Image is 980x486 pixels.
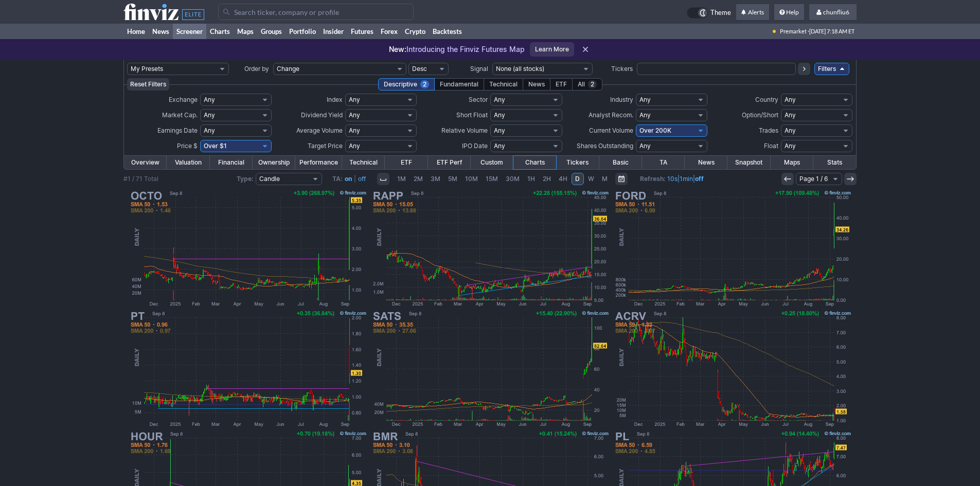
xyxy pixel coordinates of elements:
[695,175,704,183] a: off
[584,173,598,185] a: W
[556,156,599,169] a: Tickers
[771,156,813,169] a: Maps
[123,174,158,184] div: #1 / 71 Total
[210,156,253,169] a: Financial
[482,173,502,185] a: 15M
[431,175,440,183] span: 3M
[575,175,580,183] span: D
[123,24,149,39] a: Home
[755,96,778,103] span: Country
[177,142,198,150] span: Price $
[218,4,414,20] input: Search
[543,175,551,183] span: 2H
[332,175,343,183] b: TA:
[559,175,567,183] span: 4H
[295,156,342,169] a: Performance
[257,24,286,39] a: Groups
[814,63,849,75] a: Filters
[513,156,556,169] a: Charts
[774,4,804,21] a: Help
[128,188,368,309] img: OCTO - Eightco Holdings Inc - Stock Price Chart
[523,78,550,91] div: News
[588,80,597,88] span: 2
[471,156,513,169] a: Custom
[448,175,457,183] span: 5M
[206,24,234,39] a: Charts
[385,156,427,169] a: ETF
[169,96,198,103] span: Exchange
[823,8,849,16] span: chunfliu6
[610,96,633,103] span: Industry
[124,156,167,169] a: Overview
[577,142,633,150] span: Shares Outstanding
[486,175,498,183] span: 15M
[410,173,426,185] a: 2M
[611,65,633,73] span: Tickers
[764,142,778,150] span: Float
[640,174,704,184] span: | |
[358,175,366,183] a: off
[347,24,377,39] a: Futures
[162,111,198,119] span: Market Cap.
[354,175,356,183] span: |
[615,173,628,185] button: Range
[308,142,343,150] span: Target Price
[456,111,488,119] span: Short Float
[128,309,368,429] img: PT - Pintec Technology Holdings Ltd ADR - Stock Price Chart
[502,173,523,185] a: 30M
[377,24,401,39] a: Forex
[599,156,642,169] a: Basic
[612,309,853,429] img: ACRV - Acrivon Therapeutics Inc - Stock Price Chart
[173,24,206,39] a: Screener
[685,156,727,169] a: News
[127,78,169,91] button: Reset Filters
[539,173,555,185] a: 2H
[589,111,633,119] span: Analyst Recom.
[389,44,525,55] p: Introducing the Finviz Futures Map
[506,175,520,183] span: 30M
[301,111,343,119] span: Dividend Yield
[809,4,857,21] a: chunfliu6
[427,173,444,185] a: 3M
[465,175,478,183] span: 10M
[524,173,539,185] a: 1H
[461,173,482,185] a: 10M
[378,78,435,91] div: Descriptive
[809,24,854,39] span: [DATE] 7:18 AM ET
[157,127,198,134] span: Earnings Date
[420,80,429,88] span: 2
[234,24,257,39] a: Maps
[370,188,611,309] img: RAPP - Rapport Therapeutics Inc - Stock Price Chart
[530,42,574,57] a: Learn More
[296,127,343,134] span: Average Volume
[342,156,385,169] a: Technical
[742,111,778,119] span: Option/Short
[389,45,406,53] span: New:
[588,175,594,183] span: W
[687,7,731,19] a: Theme
[167,156,209,169] a: Valuation
[428,156,471,169] a: ETF Perf
[572,78,602,91] div: All
[377,173,389,185] button: Interval
[612,188,853,309] img: FORD - Forward Industries, Inc - Stock Price Chart
[327,96,343,103] span: Index
[470,65,488,73] span: Signal
[710,7,731,19] span: Theme
[813,156,856,169] a: Stats
[394,173,409,185] a: 1M
[345,175,352,183] a: on
[527,175,535,183] span: 1H
[441,127,488,134] span: Relative Volume
[414,175,423,183] span: 2M
[444,173,461,185] a: 5M
[598,173,611,185] a: M
[555,173,571,185] a: 4H
[484,78,523,91] div: Technical
[759,127,778,134] span: Trades
[602,175,608,183] span: M
[401,24,429,39] a: Crypto
[640,175,666,183] b: Refresh:
[572,173,584,185] a: D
